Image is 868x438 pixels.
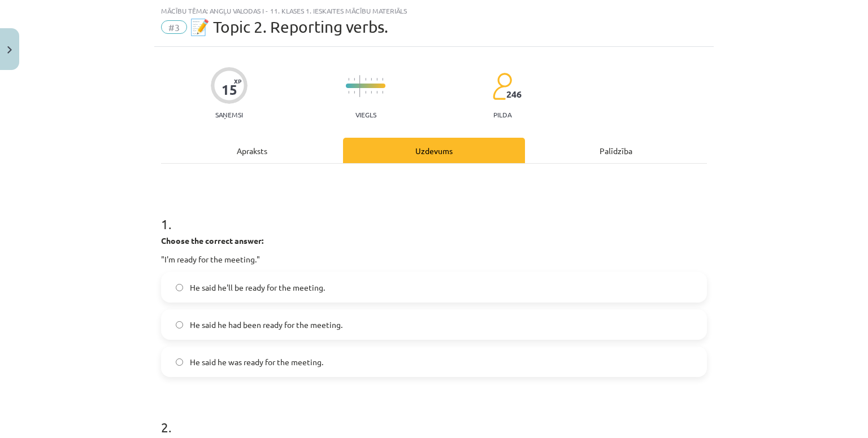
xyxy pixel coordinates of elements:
input: He said he had been ready for the meeting. [176,321,183,328]
img: icon-short-line-57e1e144782c952c97e751825c79c345078a6d821885a25fce030b3d8c18986b.svg [348,91,349,94]
img: icon-long-line-d9ea69661e0d244f92f715978eff75569469978d946b2353a9bb055b3ed8787d.svg [359,75,361,97]
p: pilda [493,111,511,119]
img: icon-short-line-57e1e144782c952c97e751825c79c345078a6d821885a25fce030b3d8c18986b.svg [371,78,372,81]
img: icon-short-line-57e1e144782c952c97e751825c79c345078a6d821885a25fce030b3d8c18986b.svg [354,78,355,81]
strong: Choose the correct answer: [161,235,263,246]
img: icon-short-line-57e1e144782c952c97e751825c79c345078a6d821885a25fce030b3d8c18986b.svg [382,78,383,81]
img: icon-short-line-57e1e144782c952c97e751825c79c345078a6d821885a25fce030b3d8c18986b.svg [354,91,355,94]
h1: 1 . [161,196,707,231]
div: Uzdevums [343,138,525,163]
p: Viegls [355,111,376,119]
img: icon-short-line-57e1e144782c952c97e751825c79c345078a6d821885a25fce030b3d8c18986b.svg [382,91,383,94]
div: Apraksts [161,138,343,163]
span: #3 [161,20,187,34]
img: icon-close-lesson-0947bae3869378f0d4975bcd49f059093ad1ed9edebbc8119c70593378902aed.svg [7,46,12,54]
div: Palīdzība [525,138,707,163]
div: 15 [222,82,237,98]
p: Saņemsi [211,111,248,119]
span: He said he had been ready for the meeting. [190,319,342,331]
span: XP [234,78,241,84]
img: icon-short-line-57e1e144782c952c97e751825c79c345078a6d821885a25fce030b3d8c18986b.svg [348,78,349,81]
img: icon-short-line-57e1e144782c952c97e751825c79c345078a6d821885a25fce030b3d8c18986b.svg [371,91,372,94]
span: He said he'll be ready for the meeting. [190,282,325,294]
img: icon-short-line-57e1e144782c952c97e751825c79c345078a6d821885a25fce030b3d8c18986b.svg [365,91,366,94]
img: icon-short-line-57e1e144782c952c97e751825c79c345078a6d821885a25fce030b3d8c18986b.svg [376,91,377,94]
img: icon-short-line-57e1e144782c952c97e751825c79c345078a6d821885a25fce030b3d8c18986b.svg [365,78,366,81]
span: 246 [506,89,522,99]
img: students-c634bb4e5e11cddfef0936a35e636f08e4e9abd3cc4e673bd6f9a4125e45ecb1.svg [492,72,512,100]
input: He said he'll be ready for the meeting. [176,284,183,291]
img: icon-short-line-57e1e144782c952c97e751825c79c345078a6d821885a25fce030b3d8c18986b.svg [376,78,377,81]
span: He said he was ready for the meeting. [190,356,323,368]
span: 📝 Topic 2. Reporting verbs. [190,17,388,36]
div: Mācību tēma: Angļu valodas i - 11. klases 1. ieskaites mācību materiāls [161,7,707,15]
input: He said he was ready for the meeting. [176,358,183,366]
p: "I'm ready for the meeting." [161,253,707,265]
h1: 2 . [161,400,707,435]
